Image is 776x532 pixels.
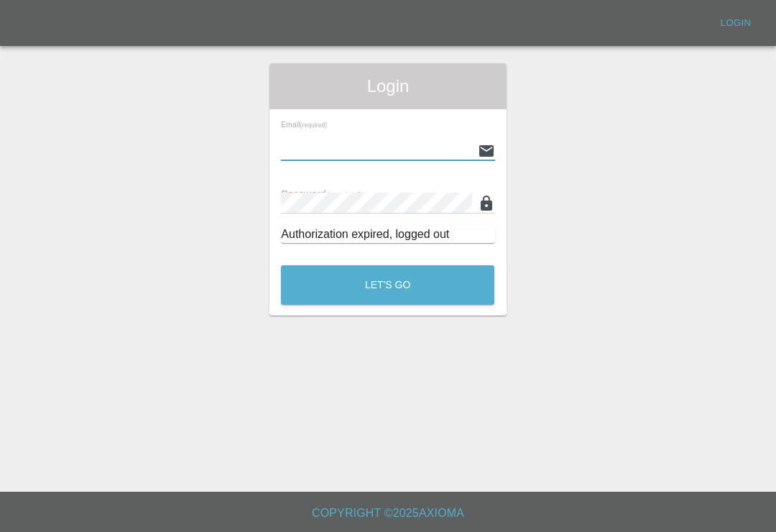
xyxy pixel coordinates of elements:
button: Let's Go [281,265,494,305]
span: Password [281,188,361,200]
span: Email [281,120,327,129]
span: Login [281,75,494,98]
small: (required) [300,122,327,129]
div: Authorization expired, logged out [281,226,494,243]
a: Login [713,12,759,35]
small: (required) [326,191,362,199]
h6: Copyright © 2025 Axioma [11,503,765,523]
